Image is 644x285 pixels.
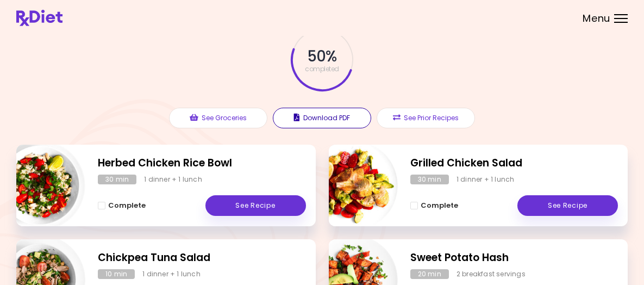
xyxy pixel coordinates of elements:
[108,201,146,210] span: Complete
[410,269,449,279] div: 20 min
[98,250,306,266] h2: Chickpea Tuna Salad
[273,108,371,128] button: Download PDF
[421,201,458,210] span: Complete
[583,14,610,23] span: Menu
[98,156,306,171] h2: Herbed Chicken Rice Bowl
[98,175,136,184] div: 30 min
[410,199,458,212] button: Complete - Grilled Chicken Salad
[142,269,201,279] div: 1 dinner + 1 lunch
[169,108,267,128] button: See Groceries
[410,250,618,266] h2: Sweet Potato Hash
[377,108,475,128] button: See Prior Recipes
[410,175,449,184] div: 30 min
[305,66,339,72] span: completed
[308,47,336,66] span: 50 %
[98,199,146,212] button: Complete - Herbed Chicken Rice Bowl
[308,140,398,231] img: Info - Grilled Chicken Salad
[16,10,62,26] img: RxDiet
[457,269,526,279] div: 2 breakfast servings
[457,175,515,184] div: 1 dinner + 1 lunch
[517,195,618,216] a: See Recipe - Grilled Chicken Salad
[144,175,202,184] div: 1 dinner + 1 lunch
[410,156,618,171] h2: Grilled Chicken Salad
[205,195,306,216] a: See Recipe - Herbed Chicken Rice Bowl
[98,269,135,279] div: 10 min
